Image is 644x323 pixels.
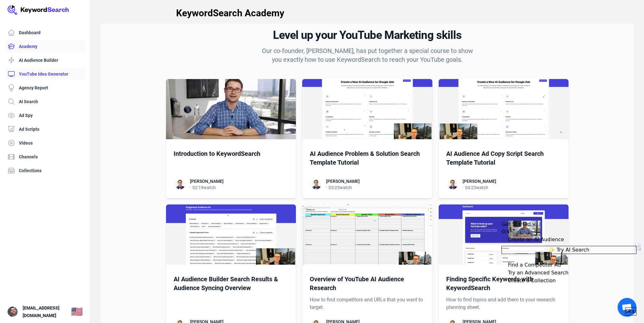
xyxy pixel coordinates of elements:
[463,184,464,191] span: ·
[71,306,83,317] div: 🇺🇸
[508,261,561,269] div: Find a Competitor Ad
[502,220,636,228] div: Drag to move checklist
[174,275,288,292] a: AI Audience Builder Search Results & Audience Syncing Overview
[508,269,569,277] div: Try an Advanced Search
[463,179,496,184] a: [PERSON_NAME]
[502,261,636,269] button: Expand Checklist
[446,275,561,292] p: Finding Specific Keywords with KeywordSearch
[5,95,85,108] a: AI Search
[5,123,85,135] a: Ad Scripts
[5,82,85,94] a: Agency Report
[502,220,636,315] div: Get Started
[5,26,85,39] a: Dashboard
[190,179,224,184] a: [PERSON_NAME]
[502,236,636,243] button: Collapse Checklist
[326,179,360,184] a: [PERSON_NAME]
[502,269,636,277] button: Expand Checklist
[5,109,85,122] a: Ad Spy
[166,29,569,41] h2: Level up your YouTube Marketing skills
[625,308,636,315] span: Skip
[465,184,488,191] span: 04:23 watch
[446,275,561,311] a: Finding Specific Keywords with KeywordSearchHow to find topics and add them to your research plan...
[5,151,85,163] a: Channels
[310,149,425,167] a: AI Audience Problem & Solution Search Template Tutorial
[190,184,191,191] span: ·
[326,184,327,191] span: ·
[446,149,561,167] a: AI Audience Ad Copy Script Search Template Tutorial
[502,277,636,284] button: Expand Checklist
[310,275,425,311] a: Overview of YouTube AI Audience ResearchHow to find competitors and URLs that you want to target.
[23,304,66,319] span: [EMAIL_ADDRESS][DOMAIN_NAME]
[310,296,425,311] p: How to find competitors and URLs that you want to target.
[8,307,18,317] button: Open user button
[502,220,636,236] button: Collapse Checklist
[502,220,531,228] div: Get Started
[262,46,473,64] p: Our co-founder, [PERSON_NAME], has put together a special course to show you exactly how to use K...
[8,5,69,15] img: Your Company
[5,54,85,66] a: AI Audience Builder
[446,296,561,311] p: How to find topics and add them to your research planning sheet.
[549,246,589,254] span: ✨ Try AI Search
[192,184,216,191] span: 02:19 watch
[5,164,85,177] a: Collections
[5,137,85,149] a: Videos
[310,275,425,292] p: Overview of YouTube AI Audience Research
[508,236,564,243] div: Create an AI Audience
[502,246,636,254] button: ✨ Try AI Search
[508,277,556,284] div: Create a Collection
[174,149,288,158] a: Introduction to KeywordSearch
[71,305,83,318] button: 🇺🇸
[625,307,636,315] button: Skip
[329,184,352,191] span: 03:23 watch
[5,68,85,80] a: YouTube Idea Generator
[176,8,284,19] h1: KeywordSearch Academy
[5,40,85,53] a: Academy
[502,228,510,236] div: 0/4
